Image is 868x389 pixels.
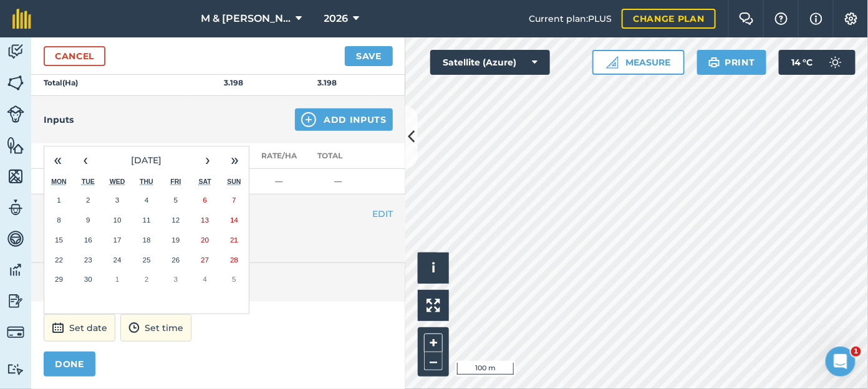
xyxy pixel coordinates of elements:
[418,252,449,284] button: i
[324,11,349,26] span: 2026
[232,275,236,283] abbr: October 5, 2025
[424,352,443,370] button: –
[810,11,822,26] img: svg+xml;base64,PHN2ZyB4bWxucz0iaHR0cDovL3d3dy53My5vcmcvMjAwMC9zdmciIHdpZHRoPSIxNyIgaGVpZ2h0PSIxNy...
[72,146,99,174] button: ‹
[7,229,24,248] img: svg+xml;base64,PD94bWwgdmVyc2lvbj0iMS4wIiBlbmNvZGluZz0idXRmLTgiPz4KPCEtLSBHZW5lcmF0b3I6IEFkb2JlIE...
[295,108,393,131] button: Add Inputs
[55,236,63,244] abbr: September 15, 2025
[739,12,754,25] img: Two speech bubbles overlapping with the left bubble in the forefront
[74,190,103,210] button: September 2, 2025
[424,334,443,352] button: +
[170,178,181,185] abbr: Friday
[219,269,249,289] button: October 5, 2025
[302,143,374,169] th: Total
[7,324,24,341] img: svg+xml;base64,PD94bWwgdmVyc2lvbj0iMS4wIiBlbmNvZGluZz0idXRmLTgiPz4KPCEtLSBHZW5lcmF0b3I6IEFkb2JlIE...
[7,42,24,61] img: svg+xml;base64,PD94bWwgdmVyc2lvbj0iMS4wIiBlbmNvZGluZz0idXRmLTgiPz4KPCEtLSBHZW5lcmF0b3I6IEFkb2JlIE...
[622,9,716,29] a: Change plan
[120,314,191,342] button: Set time
[851,347,861,357] span: 1
[44,78,78,87] strong: Total ( Ha )
[142,256,150,264] abbr: September 25, 2025
[697,50,767,75] button: Print
[132,190,162,210] button: September 4, 2025
[31,143,156,169] th: Name
[161,210,190,230] button: September 12, 2025
[44,46,105,66] a: Cancel
[256,169,302,194] td: —
[203,275,206,283] abbr: October 4, 2025
[31,169,156,194] td: —
[256,143,302,169] th: Rate/ Ha
[201,236,209,244] abbr: September 20, 2025
[345,46,393,66] button: Save
[203,196,206,204] abbr: September 6, 2025
[190,250,219,270] button: September 27, 2025
[44,190,74,210] button: September 1, 2025
[113,256,122,264] abbr: September 24, 2025
[142,236,150,244] abbr: September 18, 2025
[140,178,153,185] abbr: Thursday
[115,196,119,204] abbr: September 3, 2025
[592,50,685,75] button: Measure
[224,78,244,87] strong: 3.198
[7,363,24,375] img: svg+xml;base64,PD94bWwgdmVyc2lvbj0iMS4wIiBlbmNvZGluZz0idXRmLTgiPz4KPCEtLSBHZW5lcmF0b3I6IEFkb2JlIE...
[44,210,74,230] button: September 8, 2025
[774,12,789,25] img: A question mark icon
[190,210,219,230] button: September 13, 2025
[103,190,132,210] button: September 3, 2025
[132,269,162,289] button: October 2, 2025
[57,196,60,204] abbr: September 1, 2025
[161,269,190,289] button: October 3, 2025
[201,256,209,264] abbr: September 27, 2025
[171,236,180,244] abbr: September 19, 2025
[52,320,64,335] img: svg+xml;base64,PD94bWwgdmVyc2lvbj0iMS4wIiBlbmNvZGluZz0idXRmLTgiPz4KPCEtLSBHZW5lcmF0b3I6IEFkb2JlIE...
[115,275,119,283] abbr: October 1, 2025
[55,256,63,264] abbr: September 22, 2025
[132,210,162,230] button: September 11, 2025
[7,292,24,310] img: svg+xml;base64,PD94bWwgdmVyc2lvbj0iMS4wIiBlbmNvZGluZz0idXRmLTgiPz4KPCEtLSBHZW5lcmF0b3I6IEFkb2JlIE...
[44,352,95,377] button: DONE
[190,230,219,250] button: September 20, 2025
[174,275,178,283] abbr: October 3, 2025
[232,196,236,204] abbr: September 7, 2025
[219,230,249,250] button: September 21, 2025
[190,190,219,210] button: September 6, 2025
[7,167,24,186] img: svg+xml;base64,PHN2ZyB4bWxucz0iaHR0cDovL3d3dy53My5vcmcvMjAwMC9zdmciIHdpZHRoPSI1NiIgaGVpZ2h0PSI2MC...
[132,155,162,166] span: [DATE]
[826,347,856,377] iframe: Intercom live chat
[74,269,103,289] button: September 30, 2025
[230,216,238,224] abbr: September 14, 2025
[219,210,249,230] button: September 14, 2025
[190,269,219,289] button: October 4, 2025
[161,190,190,210] button: September 5, 2025
[51,178,67,185] abbr: Monday
[44,230,74,250] button: September 15, 2025
[302,169,374,194] td: —
[82,178,95,185] abbr: Tuesday
[84,236,92,244] abbr: September 16, 2025
[55,275,63,283] abbr: September 29, 2025
[301,112,316,127] img: svg+xml;base64,PHN2ZyB4bWxucz0iaHR0cDovL3d3dy53My5vcmcvMjAwMC9zdmciIHdpZHRoPSIxNCIgaGVpZ2h0PSIyNC...
[44,113,74,127] h4: Inputs
[779,50,856,75] button: 14 °C
[171,216,180,224] abbr: September 12, 2025
[430,50,550,75] button: Satellite (Azure)
[219,190,249,210] button: September 7, 2025
[103,210,132,230] button: September 10, 2025
[74,250,103,270] button: September 23, 2025
[86,216,90,224] abbr: September 9, 2025
[199,178,211,185] abbr: Saturday
[132,250,162,270] button: September 25, 2025
[103,269,132,289] button: October 1, 2025
[74,230,103,250] button: September 16, 2025
[194,146,221,174] button: ›
[318,78,337,87] strong: 3.198
[7,261,24,279] img: svg+xml;base64,PD94bWwgdmVyc2lvbj0iMS4wIiBlbmNvZGluZz0idXRmLTgiPz4KPCEtLSBHZW5lcmF0b3I6IEFkb2JlIE...
[57,216,60,224] abbr: September 8, 2025
[44,314,115,342] button: Set date
[201,216,209,224] abbr: September 13, 2025
[432,260,435,276] span: i
[606,56,619,69] img: Ruler icon
[201,11,291,26] span: M & [PERSON_NAME]
[12,9,31,29] img: fieldmargin Logo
